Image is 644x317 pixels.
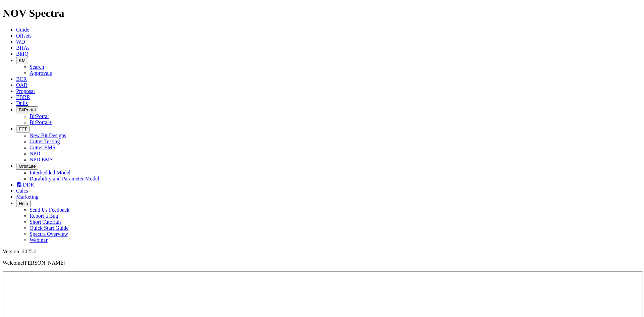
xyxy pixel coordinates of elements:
[16,200,31,207] button: Help
[30,139,60,144] a: Cutter Testing
[19,164,36,169] span: OrbitLite
[16,88,35,94] a: Proposal
[16,163,38,170] button: OrbitLite
[30,237,48,243] a: Webinar
[16,100,28,106] a: Dulls
[19,201,28,206] span: Help
[16,27,29,33] a: Guide
[16,94,30,100] a: EBRR
[16,194,39,200] a: Marketing
[16,106,38,113] button: BitPortal
[16,51,28,57] a: BitIQ
[16,182,34,188] a: DDR
[30,145,55,150] a: Cutter EMS
[30,119,52,125] a: BitPortal+
[3,249,641,255] div: Version: 2025.2
[30,207,69,213] a: Send Us Feedback
[3,260,641,266] p: Welcome
[19,126,27,131] span: FTT
[16,76,27,82] a: BCR
[30,157,53,162] a: NPD EMS
[16,82,28,88] a: OAR
[16,45,30,51] a: BHAs
[30,213,58,219] a: Report a Bug
[30,219,62,225] a: Short Tutorials
[30,225,68,231] a: Quick Start Guide
[30,176,99,181] a: Durability and Parameter Model
[23,182,34,188] span: DDR
[23,260,65,266] span: [PERSON_NAME]
[30,64,44,70] a: Search
[16,125,30,133] button: FTT
[30,151,40,156] a: NPD
[30,113,49,119] a: BitPortal
[30,170,70,175] a: Interbedded Model
[16,33,32,39] a: Offsets
[30,70,52,76] a: Approvals
[19,58,25,63] span: KM
[19,107,36,112] span: BitPortal
[30,133,66,138] a: New Bit Designs
[3,7,641,19] h1: NOV Spectra
[30,231,68,237] a: Spectra Overview
[16,39,25,45] a: WD
[16,57,28,64] button: KM
[16,188,28,194] a: Calcs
